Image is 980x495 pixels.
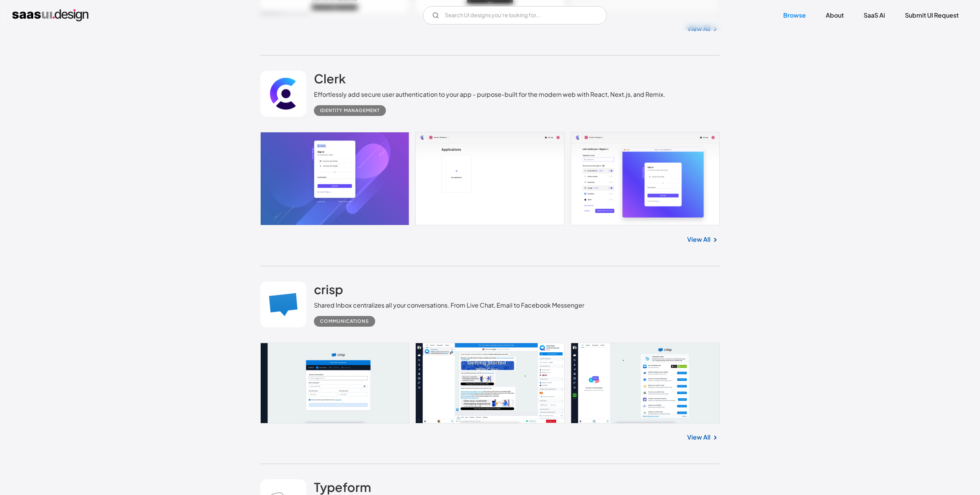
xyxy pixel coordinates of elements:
[12,9,88,21] a: home
[854,7,894,24] a: SaaS Ai
[320,106,380,115] div: Identity Management
[314,71,346,90] a: Clerk
[314,282,343,301] a: crisp
[423,6,607,24] input: Search UI designs you're looking for...
[687,235,710,244] a: View All
[314,479,371,495] h2: Typeform
[817,7,853,24] a: About
[896,7,968,24] a: Submit UI Request
[320,317,369,326] div: Communications
[687,433,710,442] a: View All
[314,71,346,86] h2: Clerk
[423,6,607,24] form: Email Form
[774,7,815,24] a: Browse
[314,301,584,310] div: Shared Inbox centralizes all your conversations. From Live Chat, Email to Facebook Messenger
[314,282,343,297] h2: crisp
[314,90,665,99] div: Effortlessly add secure user authentication to your app - purpose-built for the modern web with R...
